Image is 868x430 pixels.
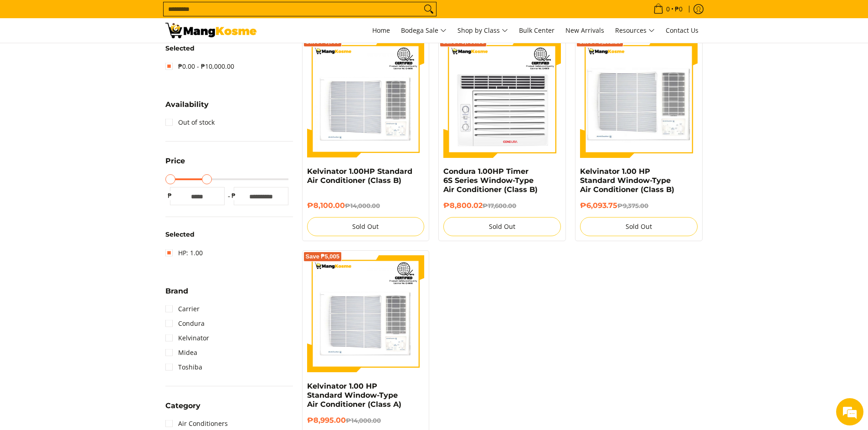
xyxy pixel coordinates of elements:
[307,201,425,210] h6: ₱8,100.00
[307,255,425,373] img: Kelvinator 1.00 HP Standard Window-Type Air Conditioner (Class A)
[579,39,621,45] span: Save ₱3,281.25
[580,40,698,158] img: Kelvinator 1.00 HP Standard Window-Type Air Conditioner (Class B)
[307,416,425,425] h6: ₱8,995.00
[615,25,655,36] span: Resources
[457,25,508,36] span: Shop by Class
[661,18,703,43] a: Contact Us
[372,26,390,35] span: Home
[666,26,699,35] span: Contact Us
[53,115,126,207] span: We're online!
[165,331,209,345] a: Kelvinator
[165,402,200,410] span: Category
[165,157,185,165] span: Price
[165,316,205,331] a: Condura
[443,167,538,194] a: Condura 1.00HP Timer 6S Series Window-Type Air Conditioner (Class B)
[165,288,188,295] span: Brand
[519,26,555,35] span: Bulk Center
[673,6,684,12] span: ₱0
[580,217,698,236] button: Sold Out
[165,101,209,115] summary: Open
[165,402,200,416] summary: Open
[149,5,171,26] div: Minimize live chat window
[165,191,175,200] span: ₱
[396,18,451,43] a: Bodega Sale
[442,39,484,45] span: Save ₱8,799.98
[306,254,340,259] span: Save ₱5,005
[5,248,174,280] textarea: Type your message and hit 'Enter'
[307,382,401,409] a: Kelvinator 1.00 HP Standard Window-Type Air Conditioner (Class A)
[165,288,188,302] summary: Open
[307,40,425,158] img: Kelvinator 1.00HP Standard Air Conditioner (Class B)
[368,18,395,43] a: Home
[483,202,516,209] del: ₱17,600.00
[443,40,561,158] img: Condura 1.00HP Timer 6S Series Window-Type Air Conditioner (Class B)
[346,417,381,424] del: ₱14,000.00
[401,25,447,36] span: Bodega Sale
[561,18,609,43] a: New Arrivals
[443,201,561,210] h6: ₱8,800.02
[47,51,153,63] div: Chat with us now
[229,191,238,200] span: ₱
[266,18,703,43] nav: Main Menu
[165,101,209,108] span: Availability
[306,39,340,45] span: Save ₱5,900
[611,18,659,43] a: Resources
[165,345,197,360] a: Midea
[165,302,200,316] a: Carrier
[165,246,203,260] a: HP: 1.00
[165,231,293,239] h6: Selected
[421,2,436,16] button: Search
[165,23,257,38] img: Bodega Sale Aircon l Mang Kosme: Home Appliances Warehouse Sale
[514,18,559,43] a: Bulk Center
[165,157,185,172] summary: Open
[443,217,561,236] button: Sold Out
[565,26,604,35] span: New Arrivals
[165,360,202,374] a: Toshiba
[580,167,674,194] a: Kelvinator 1.00 HP Standard Window-Type Air Conditioner (Class B)
[453,18,513,43] a: Shop by Class
[580,201,698,210] h6: ₱6,093.75
[307,217,425,236] button: Sold Out
[165,45,293,53] h6: Selected
[165,59,234,74] a: ₱0.00 - ₱10,000.00
[165,115,215,130] a: Out of stock
[617,202,648,209] del: ₱9,375.00
[307,167,412,185] a: Kelvinator 1.00HP Standard Air Conditioner (Class B)
[345,202,380,209] del: ₱14,000.00
[651,4,685,14] span: •
[665,6,671,12] span: 0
